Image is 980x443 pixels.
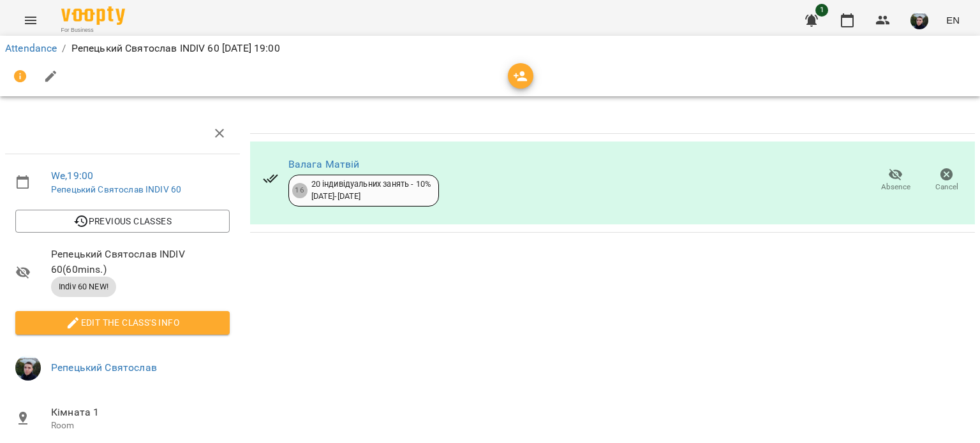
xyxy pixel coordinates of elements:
[15,311,230,334] button: Edit the class's Info
[935,182,958,192] span: Cancel
[311,178,431,202] div: 20 індивідуальних занять - 10% [DATE] - [DATE]
[26,315,219,330] span: Edit the class's Info
[51,170,93,182] a: We , 19:00
[51,281,116,293] span: Indiv 60 NEW!
[51,247,230,277] span: Репецький Святослав INDIV 60 ( 60 mins. )
[61,26,125,34] span: For Business
[15,210,230,233] button: Previous Classes
[870,163,921,198] button: Absence
[51,419,230,432] p: Room
[51,361,157,374] a: Репецький Святослав
[815,4,828,17] span: 1
[921,163,972,198] button: Cancel
[61,6,125,25] img: Voopty Logo
[910,11,928,29] img: 75593303c903e315ad3d4d5911cca2f4.jpg
[946,13,960,27] span: EN
[51,184,181,194] a: Репецький Святослав INDIV 60
[62,41,66,56] li: /
[51,405,230,420] span: Кімната 1
[292,183,308,198] div: 16
[881,182,910,192] span: Absence
[5,41,975,56] nav: breadcrumb
[71,41,280,56] p: Репецький Святослав INDIV 60 [DATE] 19:00
[15,5,46,36] button: Menu
[5,42,57,54] a: Attendance
[15,355,41,381] img: 75593303c903e315ad3d4d5911cca2f4.jpg
[26,214,219,229] span: Previous Classes
[941,8,965,32] button: EN
[288,158,360,170] a: Валага Матвій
